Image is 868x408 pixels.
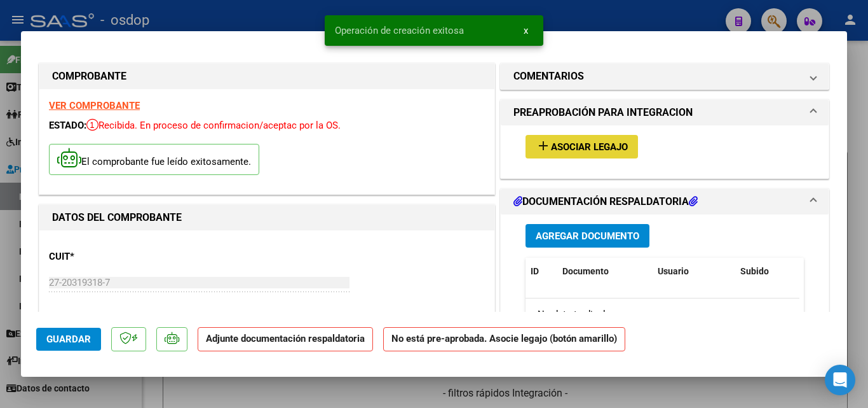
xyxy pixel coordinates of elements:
datatable-header-cell: Subido [735,258,799,285]
h1: PREAPROBACIÓN PARA INTEGRACION [513,105,693,120]
datatable-header-cell: Documento [557,258,653,285]
strong: No está pre-aprobada. Asocie legajo (botón amarillo) [383,327,625,352]
span: Asociar Legajo [551,141,628,153]
span: x [524,25,528,36]
button: Guardar [36,328,101,351]
strong: Adjunte documentación respaldatoria [206,333,365,344]
mat-icon: add [536,138,551,153]
div: No data to display [526,299,799,330]
datatable-header-cell: Acción [799,258,862,285]
span: Usuario [658,266,689,276]
p: CUIT [49,250,180,264]
p: El comprobante fue leído exitosamente. [49,144,259,175]
datatable-header-cell: ID [526,258,557,285]
span: Recibida. En proceso de confirmacion/aceptac por la OS. [86,120,341,131]
div: Open Intercom Messenger [825,365,855,395]
span: ESTADO: [49,120,86,131]
h1: COMENTARIOS [513,69,584,84]
span: Documento [562,266,609,276]
strong: DATOS DEL COMPROBANTE [52,211,182,223]
span: Subido [740,266,769,276]
mat-expansion-panel-header: COMENTARIOS [501,64,829,89]
button: Asociar Legajo [526,135,638,158]
span: Guardar [46,334,91,345]
span: Agregar Documento [536,230,639,242]
span: ID [531,266,539,276]
button: x [513,19,538,42]
span: Operación de creación exitosa [335,24,464,37]
mat-expansion-panel-header: DOCUMENTACIÓN RESPALDATORIA [501,189,829,215]
h1: DOCUMENTACIÓN RESPALDATORIA [513,194,698,209]
strong: COMPROBANTE [52,70,126,82]
mat-expansion-panel-header: PREAPROBACIÓN PARA INTEGRACION [501,100,829,125]
a: VER COMPROBANTE [49,100,140,111]
div: PREAPROBACIÓN PARA INTEGRACION [501,125,829,178]
button: Agregar Documento [526,224,649,248]
datatable-header-cell: Usuario [653,258,735,285]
